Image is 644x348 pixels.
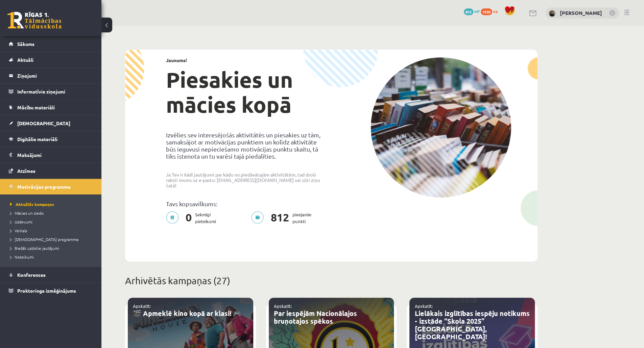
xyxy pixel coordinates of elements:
a: Motivācijas programma [9,179,93,194]
span: Biežāk uzdotie jautājumi [10,245,59,251]
span: 0 [182,211,195,225]
a: Par iespējām Nacionālajos bruņotajos spēkos [274,309,357,325]
a: 1930 xp [481,8,501,14]
span: Noteikumi [10,254,34,260]
span: 812 [267,211,292,225]
span: xp [493,8,498,14]
strong: Jaunums! [166,57,187,63]
a: Proktoringa izmēģinājums [9,283,93,298]
a: Biežāk uzdotie jautājumi [10,245,95,251]
span: Aktuālās kampaņas [10,202,54,207]
a: Rīgas 1. Tālmācības vidusskola [7,12,62,29]
span: [DEMOGRAPHIC_DATA] programma [10,237,78,242]
span: [DEMOGRAPHIC_DATA] [17,120,70,126]
legend: Maksājumi [17,147,93,163]
a: Apskatīt: [133,303,151,309]
a: 🎬 Apmeklē kino kopā ar klasi! 🎮 [133,309,241,318]
a: [DEMOGRAPHIC_DATA] [9,115,93,131]
a: Mācies un ziedo [10,210,95,216]
a: Ziņojumi [9,68,93,83]
a: Konferences [9,267,93,283]
p: pieejamie punkti [251,211,315,225]
span: Motivācijas programma [17,184,71,190]
span: Digitālie materiāli [17,136,57,142]
h1: Piesakies un mācies kopā [166,67,326,117]
a: Veikals [10,227,95,234]
a: Maksājumi [9,147,93,163]
span: 812 [464,8,473,15]
span: mP [474,8,480,14]
a: Sākums [9,36,93,52]
span: 1930 [481,8,492,15]
legend: Ziņojumi [17,68,93,83]
a: Aktuālās kampaņas [10,201,95,207]
a: [DEMOGRAPHIC_DATA] programma [10,236,95,242]
legend: Informatīvie ziņojumi [17,84,93,99]
span: Veikals [10,228,27,233]
p: Sekmīgi pieteikumi [166,211,220,225]
p: Ja Tev ir kādi jautājumi par kādu no piedāvātajām aktivitātēm, tad droši raksti mums uz e-pastu: ... [166,172,326,188]
a: Digitālie materiāli [9,131,93,147]
span: Atzīmes [17,168,35,174]
a: [PERSON_NAME] [560,9,602,16]
a: Informatīvie ziņojumi [9,84,93,99]
a: Mācību materiāli [9,100,93,115]
span: Uzdevumi [10,219,32,224]
img: Linda Blūma [549,10,555,17]
span: Mācies un ziedo [10,210,44,216]
a: 812 mP [464,8,480,14]
a: Lielākais izglītības iespēju notikums - izstāde “Skola 2025” [GEOGRAPHIC_DATA], [GEOGRAPHIC_DATA]! [414,309,529,341]
a: Atzīmes [9,163,93,179]
a: Aktuāli [9,52,93,68]
a: Apskatīt: [414,303,432,309]
span: Proktoringa izmēģinājums [17,288,76,294]
p: Arhivētās kampaņas (27) [125,274,538,288]
span: Mācību materiāli [17,104,55,110]
span: Konferences [17,272,46,278]
p: Izvēlies sev interesējošās aktivitātēs un piesakies uz tām, samaksājot ar motivācijas punktiem un... [166,131,326,160]
a: Noteikumi [10,254,95,260]
a: Uzdevumi [10,219,95,225]
span: Aktuāli [17,57,33,63]
a: Apskatīt: [274,303,292,309]
span: Sākums [17,41,34,47]
img: campaign-image-1c4f3b39ab1f89d1fca25a8facaab35ebc8e40cf20aedba61fd73fb4233361ac.png [371,57,511,197]
p: Tavs kopsavilkums: [166,200,326,207]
